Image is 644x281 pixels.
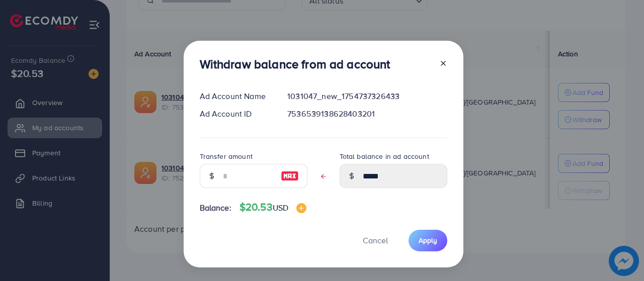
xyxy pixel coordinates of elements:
[279,90,455,102] div: 1031047_new_1754737326433
[419,235,437,245] span: Apply
[409,230,447,251] button: Apply
[296,203,306,213] img: image
[281,170,299,182] img: image
[192,90,280,102] div: Ad Account Name
[200,151,253,161] label: Transfer amount
[200,202,231,214] span: Balance:
[239,201,306,214] h4: $20.53
[192,108,280,120] div: Ad Account ID
[350,230,400,251] button: Cancel
[363,235,388,246] span: Cancel
[340,151,429,161] label: Total balance in ad account
[279,108,455,120] div: 7536539138628403201
[200,57,390,71] h3: Withdraw balance from ad account
[273,202,288,213] span: USD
